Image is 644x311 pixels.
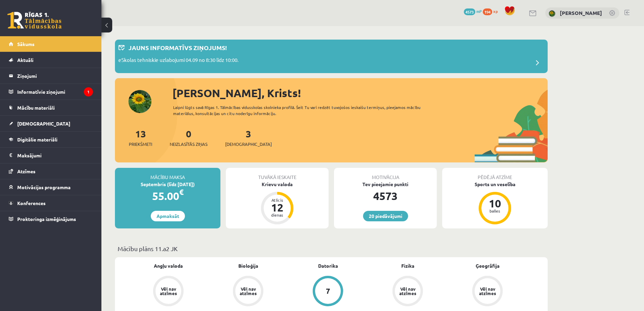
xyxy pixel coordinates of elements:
[483,8,501,14] a: 194 xp
[485,198,505,209] div: 10
[476,8,482,14] span: mP
[483,8,492,15] span: 194
[448,276,527,308] a: Vēl nav atzīmes
[17,68,93,84] legend: Ziņojumi
[9,179,93,195] a: Motivācijas programma
[267,213,287,217] div: dienas
[17,84,93,99] legend: Informatīvie ziņojumi
[334,188,437,204] div: 4573
[9,36,93,52] a: Sākums
[17,41,34,47] span: Sākums
[476,262,500,269] a: Ģeogrāfija
[151,211,185,221] a: Apmaksāt
[485,209,505,213] div: balles
[478,287,497,295] div: Vēl nav atzīmes
[84,87,93,96] i: 1
[170,141,208,148] span: Neizlasītās ziņas
[129,141,152,148] span: Priekšmeti
[398,287,417,295] div: Vēl nav atzīmes
[225,141,272,148] span: [DEMOGRAPHIC_DATA]
[115,181,220,188] div: Septembris (līdz [DATE])
[226,181,329,188] div: Krievu valoda
[118,43,544,70] a: Jauns informatīvs ziņojums! eSkolas tehniskie uzlabojumi 04.09 no 8:30 līdz 10:00.
[267,198,287,202] div: Atlicis
[17,168,35,174] span: Atzīmes
[363,211,408,221] a: 20 piedāvājumi
[464,8,482,14] a: 4573 mP
[179,187,184,197] span: €
[17,57,33,63] span: Aktuāli
[238,262,258,269] a: Bioloģija
[326,287,330,295] div: 7
[17,148,93,163] legend: Maksājumi
[9,163,93,179] a: Atzīmes
[334,168,437,181] div: Motivācija
[172,85,548,101] div: [PERSON_NAME], Krists!
[493,8,498,14] span: xp
[17,136,57,142] span: Digitālie materiāli
[442,181,548,225] a: Sports un veselība 10 balles
[115,168,220,181] div: Mācību maksa
[9,84,93,99] a: Informatīvie ziņojumi1
[208,276,288,308] a: Vēl nav atzīmes
[549,10,555,17] img: Krists Ozols
[17,200,46,206] span: Konferences
[154,262,183,269] a: Angļu valoda
[129,128,152,148] a: 13Priekšmeti
[9,148,93,163] a: Maksājumi
[334,181,437,188] div: Tev pieejamie punkti
[225,128,272,148] a: 3[DEMOGRAPHIC_DATA]
[128,43,227,52] p: Jauns informatīvs ziņojums!
[401,262,414,269] a: Fizika
[173,104,433,116] div: Laipni lūgts savā Rīgas 1. Tālmācības vidusskolas skolnieka profilā. Šeit Tu vari redzēt tuvojošo...
[368,276,448,308] a: Vēl nav atzīmes
[7,12,62,29] a: Rīgas 1. Tālmācības vidusskola
[17,105,55,111] span: Mācību materiāli
[9,52,93,68] a: Aktuāli
[288,276,368,308] a: 7
[118,244,545,253] p: Mācību plāns 11.a2 JK
[226,168,329,181] div: Tuvākā ieskaite
[9,68,93,84] a: Ziņojumi
[464,8,475,15] span: 4573
[9,100,93,115] a: Mācību materiāli
[267,202,287,213] div: 12
[115,188,220,204] div: 55.00
[9,132,93,147] a: Digitālie materiāli
[118,56,239,66] p: eSkolas tehniskie uzlabojumi 04.09 no 8:30 līdz 10:00.
[17,184,71,190] span: Motivācijas programma
[226,181,329,225] a: Krievu valoda Atlicis 12 dienas
[170,128,208,148] a: 0Neizlasītās ziņas
[17,216,76,222] span: Proktoringa izmēģinājums
[239,287,258,295] div: Vēl nav atzīmes
[560,9,602,16] a: [PERSON_NAME]
[9,195,93,211] a: Konferences
[442,168,548,181] div: Pēdējā atzīme
[128,276,208,308] a: Vēl nav atzīmes
[442,181,548,188] div: Sports un veselība
[9,116,93,131] a: [DEMOGRAPHIC_DATA]
[318,262,338,269] a: Datorika
[159,287,178,295] div: Vēl nav atzīmes
[9,211,93,227] a: Proktoringa izmēģinājums
[17,120,70,127] span: [DEMOGRAPHIC_DATA]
